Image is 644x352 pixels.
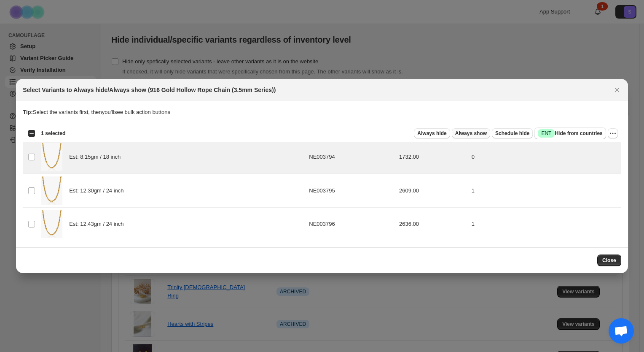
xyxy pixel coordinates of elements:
button: Close [597,255,621,266]
span: Hide from countries [538,129,602,138]
span: Est: 12.43gm / 24 inch [69,220,128,228]
span: Always hide [417,130,446,137]
button: Always show [452,128,490,138]
td: 1 [469,174,621,208]
span: 1 selected [41,130,65,137]
div: Open chat [609,318,634,344]
button: Close [611,84,623,96]
img: 916-Gold-Hollow-Rope-Chain-_3.5mm-Series_-thumbnail.jpg [41,143,62,171]
td: 2636.00 [397,207,469,241]
span: ENT [541,130,551,137]
img: 916-Gold-Hollow-Rope-Chain-_3.5mm-Series_-thumbnail.jpg [41,210,62,238]
span: Schedule hide [495,130,529,137]
span: Close [602,257,616,264]
td: 0 [469,140,621,174]
td: NE003795 [306,174,397,208]
span: Always show [455,130,487,137]
h2: Select Variants to Always hide/Always show (916 Gold Hollow Rope Chain (3.5mm Series)) [23,86,276,94]
span: Est: 8.15gm / 18 inch [69,153,125,161]
strong: Tip: [23,109,33,115]
button: More actions [608,128,618,138]
button: SuccessENTHide from countries [534,127,606,139]
td: 2609.00 [397,174,469,208]
button: Schedule hide [492,128,533,138]
button: Always hide [414,128,450,138]
td: NE003794 [306,140,397,174]
img: 916-Gold-Hollow-Rope-Chain-_3.5mm-Series_-thumbnail.jpg [41,176,62,205]
td: NE003796 [306,207,397,241]
td: 1 [469,207,621,241]
span: Est: 12.30gm / 24 inch [69,187,128,195]
td: 1732.00 [397,140,469,174]
p: Select the variants first, then you'll see bulk action buttons [23,108,621,116]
